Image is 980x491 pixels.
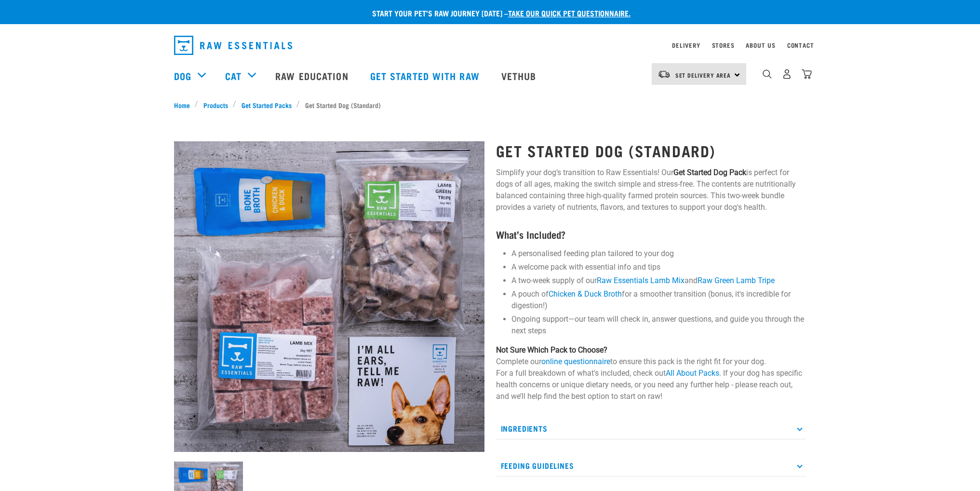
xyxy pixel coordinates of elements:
h1: Get Started Dog (Standard) [496,142,806,159]
a: Dog [174,68,191,83]
img: home-icon-1@2x.png [763,69,772,79]
nav: dropdown navigation [166,32,814,59]
a: Home [174,100,195,110]
p: Feeding Guidelines [496,455,806,477]
a: Raw Essentials Lamb Mix [597,276,685,285]
li: A pouch of for a smoother transition (bonus, it's incredible for digestion!) [511,288,806,312]
strong: Get Started Dog Pack [673,168,746,177]
p: Complete our to ensure this pack is the right fit for your dog. For a full breakdown of what's in... [496,344,806,402]
a: take our quick pet questionnaire. [508,11,631,15]
img: van-moving.png [658,70,671,79]
img: Raw Essentials Logo [174,36,292,55]
li: A two-week supply of our and [511,275,806,286]
nav: breadcrumbs [174,100,806,110]
li: A welcome pack with essential info and tips [511,261,806,273]
a: Contact [787,43,814,47]
a: About Us [746,43,775,47]
p: Ingredients [496,418,806,439]
img: NSP Dog Standard Update [174,141,484,452]
li: Ongoing support—our team will check in, answer questions, and guide you through the next steps [511,314,806,337]
span: Set Delivery Area [675,73,731,77]
a: Products [198,100,233,110]
a: Vethub [492,56,549,95]
a: Raw Green Lamb Tripe [698,276,775,285]
a: Get started with Raw [361,56,492,95]
strong: Not Sure Which Pack to Choose? [496,345,607,355]
a: Raw Education [266,56,360,95]
a: online questionnaire [541,357,610,366]
img: user.png [782,69,792,79]
img: home-icon@2x.png [802,69,812,79]
a: Chicken & Duck Broth [549,289,622,299]
li: A personalised feeding plan tailored to your dog [511,248,806,259]
a: Stores [712,43,735,47]
a: All About Packs [666,368,719,378]
a: Delivery [672,43,700,47]
a: Cat [225,68,242,83]
strong: What’s Included? [496,232,565,237]
p: Simplify your dog’s transition to Raw Essentials! Our is perfect for dogs of all ages, making the... [496,167,806,213]
a: Get Started Packs [236,100,296,110]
